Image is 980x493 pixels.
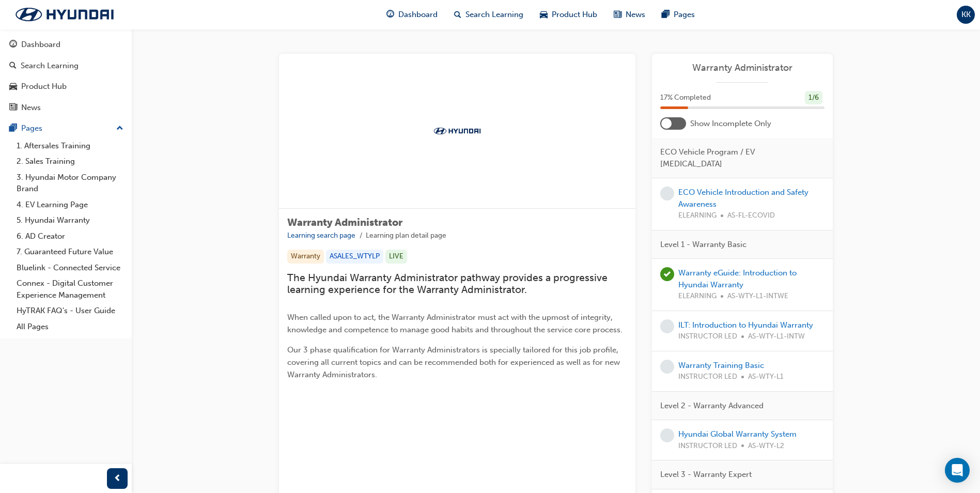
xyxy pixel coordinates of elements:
span: Level 2 - Warranty Advanced [660,400,764,412]
span: Level 3 - Warranty Expert [660,469,752,481]
span: Dashboard [398,9,438,21]
span: Level 1 - Warranty Basic [660,239,746,251]
a: 3. Hyundai Motor Company Brand [12,170,128,197]
button: Pages [4,119,128,138]
span: The Hyundai Warranty Administrator pathway provides a progressive learning experience for the War... [287,272,610,296]
a: guage-iconDashboard [378,4,446,25]
span: pages-icon [662,8,670,21]
span: news-icon [9,103,17,113]
div: Search Learning [21,60,79,72]
a: Bluelink - Connected Service [12,260,128,276]
span: learningRecordVerb_NONE-icon [660,428,674,442]
span: Pages [674,9,695,21]
a: 4. EV Learning Page [12,197,128,213]
div: 1 / 6 [805,91,822,105]
a: Learning search page [287,231,355,240]
div: News [21,102,41,114]
a: 5. Hyundai Warranty [12,212,128,228]
span: News [626,9,645,21]
a: Warranty Administrator [660,62,825,74]
span: Warranty Administrator [287,217,402,228]
span: Search Learning [465,9,523,21]
span: ELEARNING [678,210,717,222]
span: AS-WTY-L1 [748,371,784,383]
span: prev-icon [114,472,121,485]
span: Product Hub [552,9,597,21]
span: ELEARNING [678,290,717,302]
span: Show Incomplete Only [690,118,771,130]
div: ASALES_WTYLP [326,250,383,264]
a: HyTRAK FAQ's - User Guide [12,303,128,319]
a: 6. AD Creator [12,228,128,244]
button: KK [957,6,975,24]
a: Product Hub [4,77,128,96]
button: DashboardSearch LearningProduct HubNews [4,33,128,119]
a: 1. Aftersales Training [12,138,128,154]
span: car-icon [9,82,17,91]
span: Our 3 phase qualification for Warranty Administrators is specially tailored for this job profile,... [287,345,622,379]
a: Dashboard [4,35,128,54]
div: Warranty [287,250,324,264]
a: Search Learning [4,56,128,75]
div: Product Hub [21,81,67,93]
span: search-icon [454,8,461,21]
div: Dashboard [21,39,60,51]
div: Open Intercom Messenger [945,458,970,483]
span: INSTRUCTOR LED [678,331,737,343]
a: All Pages [12,319,128,335]
span: 17 % Completed [660,92,711,104]
li: Learning plan detail page [366,230,446,242]
span: learningRecordVerb_PASS-icon [660,267,674,281]
span: guage-icon [9,40,17,50]
span: pages-icon [9,124,17,133]
img: Trak [5,4,124,25]
span: guage-icon [386,8,394,21]
a: Connex - Digital Customer Experience Management [12,275,128,303]
img: Trak [429,126,486,136]
a: news-iconNews [605,4,654,25]
div: LIVE [385,250,407,264]
span: news-icon [614,8,621,21]
a: News [4,98,128,117]
span: learningRecordVerb_NONE-icon [660,187,674,201]
a: 7. Guaranteed Future Value [12,244,128,260]
span: AS-WTY-L1-INTWE [727,290,788,302]
a: Warranty Training Basic [678,361,764,370]
span: AS-FL-ECOVID [727,210,775,222]
span: ECO Vehicle Program / EV [MEDICAL_DATA] [660,146,816,170]
span: learningRecordVerb_NONE-icon [660,319,674,333]
span: INSTRUCTOR LED [678,440,737,452]
span: AS-WTY-L2 [748,440,784,452]
a: ILT: Introduction to Hyundai Warranty [678,320,813,330]
span: search-icon [9,61,17,71]
a: Hyundai Global Warranty System [678,429,797,439]
span: KK [961,9,971,21]
a: pages-iconPages [654,4,703,25]
span: INSTRUCTOR LED [678,371,737,383]
span: When called upon to act, the Warranty Administrator must act with the upmost of integrity, knowle... [287,313,623,334]
span: up-icon [116,122,123,135]
a: 2. Sales Training [12,153,128,170]
a: car-iconProduct Hub [532,4,605,25]
span: car-icon [540,8,548,21]
a: ECO Vehicle Introduction and Safety Awareness [678,188,808,209]
span: AS-WTY-L1-INTW [748,331,805,343]
span: learningRecordVerb_NONE-icon [660,360,674,374]
a: Warranty eGuide: Introduction to Hyundai Warranty [678,268,797,289]
div: Pages [21,122,42,134]
a: search-iconSearch Learning [446,4,532,25]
